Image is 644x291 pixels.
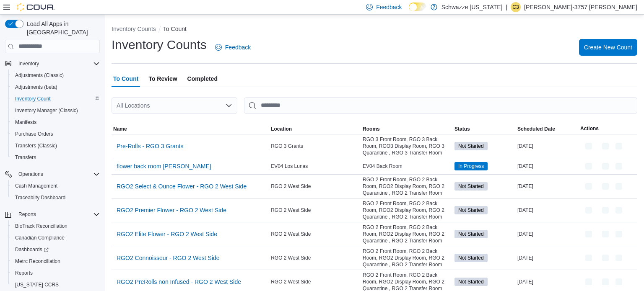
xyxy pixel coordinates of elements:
[12,117,40,127] a: Manifests
[271,126,292,132] span: Location
[614,229,624,239] button: Delete
[12,106,81,116] a: Inventory Manager (Classic)
[226,102,232,109] button: Open list of options
[12,256,64,266] a: Metrc Reconciliation
[12,141,100,151] span: Transfers (Classic)
[15,59,100,69] span: Inventory
[516,229,579,239] div: [DATE]
[506,2,507,12] p: |
[8,267,103,279] button: Reports
[15,209,100,219] span: Reports
[15,209,39,219] button: Reports
[511,2,521,12] div: Christopher-3757 Gonzalez
[458,142,484,150] span: Not Started
[112,25,637,35] nav: An example of EuiBreadcrumbs
[12,280,62,290] a: [US_STATE] CCRS
[113,252,223,264] button: RGO2 Connoisseur - RGO 2 West Side
[361,161,453,171] div: EV04 Back Room
[12,70,67,80] a: Adjustments (Classic)
[8,140,103,152] button: Transfers (Classic)
[12,245,52,255] a: Dashboards
[458,183,484,190] span: Not Started
[269,124,361,134] button: Location
[516,161,579,171] div: [DATE]
[12,152,39,162] a: Transfers
[187,70,218,87] span: Completed
[15,142,57,149] span: Transfers (Classic)
[12,94,54,104] a: Inventory Count
[15,72,64,79] span: Adjustments (Classic)
[113,126,127,132] span: Name
[15,246,49,253] span: Dashboards
[8,116,103,128] button: Manifests
[15,154,36,161] span: Transfers
[15,223,68,229] span: BioTrack Reconciliation
[363,126,380,132] span: Rooms
[8,180,103,192] button: Cash Management
[512,2,519,12] span: C3
[112,26,156,32] button: Inventory Counts
[361,222,453,246] div: RGO 2 Front Room, RGO 2 Back Room, RGO2 Display Room, RGO 2 Quarantine , RGO 2 Transfer Room
[117,254,220,262] span: RGO2 Connoisseur - RGO 2 West Side
[117,230,217,238] span: RGO2 Elite Flower - RGO 2 West Side
[15,169,47,179] button: Operations
[8,255,103,267] button: Metrc Reconciliation
[361,134,453,158] div: RGO 3 Front Room, RGO 3 Back Room, RGO3 Display Room, RGO 3 Quarantine , RGO 3 Transfer Room
[458,206,484,214] span: Not Started
[12,181,61,191] a: Cash Management
[458,230,484,238] span: Not Started
[271,278,311,285] span: RGO 2 West Side
[409,3,426,11] input: Dark Mode
[8,244,103,255] a: Dashboards
[8,128,103,140] button: Purchase Orders
[12,181,100,191] span: Cash Management
[12,129,57,139] a: Purchase Orders
[12,129,100,139] span: Purchase Orders
[516,181,579,191] div: [DATE]
[113,276,244,288] button: RGO2 PreRolls non Infused - RGO 2 West Side
[458,162,484,170] span: In Progress
[516,253,579,263] div: [DATE]
[441,2,503,12] p: Schwazze [US_STATE]
[614,161,624,171] button: Delete
[12,94,100,104] span: Inventory Count
[8,93,103,105] button: Inventory Count
[15,131,53,137] span: Purchase Orders
[454,126,470,132] span: Status
[117,162,211,170] span: flower back room [PERSON_NAME]
[212,39,254,56] a: Feedback
[12,70,100,80] span: Adjustments (Classic)
[517,126,555,132] span: Scheduled Date
[8,152,103,163] button: Transfers
[225,43,251,52] span: Feedback
[113,204,230,216] button: RGO2 Premier Flower - RGO 2 West Side
[454,162,488,170] span: In Progress
[600,276,610,288] button: Edit count details
[113,160,215,173] button: flower back room [PERSON_NAME]
[12,82,100,92] span: Adjustments (beta)
[600,204,610,216] button: Edit count details
[18,60,39,67] span: Inventory
[113,140,187,152] button: Pre-Rolls - RGO 3 Grants
[516,277,579,287] div: [DATE]
[12,233,100,243] span: Canadian Compliance
[454,230,488,238] span: Not Started
[12,117,100,127] span: Manifests
[117,206,226,214] span: RGO2 Premier Flower - RGO 2 West Side
[15,59,42,69] button: Inventory
[454,182,488,191] span: Not Started
[600,180,610,193] button: Edit count details
[376,3,402,11] span: Feedback
[12,268,36,278] a: Reports
[600,252,610,264] button: Edit count details
[614,205,624,215] button: Delete
[112,36,207,53] h1: Inventory Counts
[15,270,33,276] span: Reports
[15,281,59,288] span: [US_STATE] CCRS
[163,26,187,32] button: To Count
[361,198,453,222] div: RGO 2 Front Room, RGO 2 Back Room, RGO2 Display Room, RGO 2 Quarantine , RGO 2 Transfer Room
[2,168,103,180] button: Operations
[458,254,484,262] span: Not Started
[12,245,100,255] span: Dashboards
[2,209,103,220] button: Reports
